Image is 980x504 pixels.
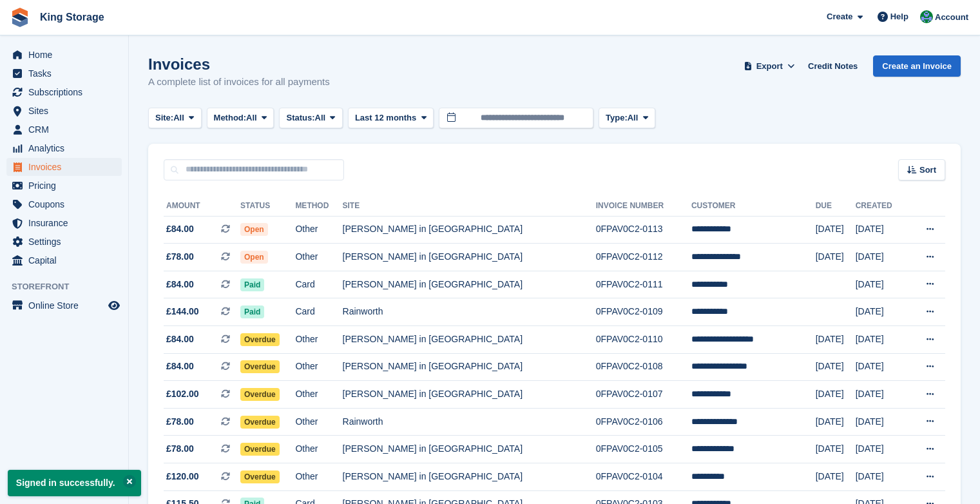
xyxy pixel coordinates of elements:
td: [DATE] [816,408,856,436]
span: All [315,111,326,124]
span: Export [756,60,783,73]
th: Invoice Number [596,196,691,217]
td: [DATE] [816,463,856,491]
a: menu [6,121,122,139]
span: CRM [28,121,106,139]
span: Type: [606,111,628,124]
td: Other [295,326,342,354]
td: Other [295,216,342,244]
a: menu [6,296,122,315]
td: 0FPAV0C2-0113 [596,216,691,244]
td: [PERSON_NAME] in [GEOGRAPHIC_DATA] [343,353,596,381]
span: Site: [155,111,173,124]
span: Overdue [240,388,280,401]
span: Create [827,10,852,23]
td: [PERSON_NAME] in [GEOGRAPHIC_DATA] [343,381,596,409]
td: [DATE] [816,244,856,271]
button: Method: All [207,108,274,129]
td: Other [295,244,342,271]
td: 0FPAV0C2-0112 [596,244,691,271]
a: menu [6,46,122,64]
span: Account [935,11,968,24]
img: John King [920,10,933,23]
span: All [628,111,639,124]
th: Created [856,196,907,217]
a: menu [6,139,122,157]
span: £78.00 [166,415,194,429]
td: Other [295,408,342,436]
span: Overdue [240,470,280,483]
td: [DATE] [816,216,856,244]
span: Overdue [240,416,280,429]
td: [PERSON_NAME] in [GEOGRAPHIC_DATA] [343,216,596,244]
button: Last 12 months [348,108,434,129]
td: [DATE] [856,408,907,436]
td: [DATE] [856,436,907,463]
td: [DATE] [856,463,907,491]
span: Overdue [240,443,280,456]
td: [DATE] [856,216,907,244]
span: £84.00 [166,222,194,236]
button: Type: All [599,108,655,129]
td: [DATE] [816,436,856,463]
span: £84.00 [166,333,194,346]
span: Coupons [28,195,106,213]
td: [DATE] [856,298,907,326]
td: Other [295,436,342,463]
td: Other [295,381,342,409]
p: A complete list of invoices for all payments [148,75,330,90]
p: Signed in successfully. [8,470,141,496]
td: Other [295,353,342,381]
a: menu [6,214,122,232]
td: 0FPAV0C2-0104 [596,463,691,491]
span: Overdue [240,333,280,346]
span: Invoices [28,158,106,176]
button: Site: All [148,108,202,129]
span: Sort [919,164,936,177]
span: Pricing [28,177,106,195]
td: 0FPAV0C2-0108 [596,353,691,381]
h1: Invoices [148,55,330,73]
button: Status: All [279,108,342,129]
td: Rainworth [343,298,596,326]
td: 0FPAV0C2-0110 [596,326,691,354]
td: 0FPAV0C2-0107 [596,381,691,409]
span: Last 12 months [355,111,416,124]
td: [DATE] [856,271,907,298]
span: Help [890,10,908,23]
span: Tasks [28,64,106,82]
td: 0FPAV0C2-0106 [596,408,691,436]
span: Open [240,251,268,264]
td: Other [295,463,342,491]
span: Home [28,46,106,64]
span: £78.00 [166,250,194,264]
th: Method [295,196,342,217]
td: [DATE] [816,381,856,409]
span: £84.00 [166,278,194,291]
td: [PERSON_NAME] in [GEOGRAPHIC_DATA] [343,244,596,271]
th: Customer [691,196,816,217]
a: menu [6,233,122,251]
td: Card [295,298,342,326]
span: Storefront [12,280,128,293]
a: menu [6,177,122,195]
a: menu [6,195,122,213]
a: menu [6,64,122,82]
td: [PERSON_NAME] in [GEOGRAPHIC_DATA] [343,463,596,491]
span: Paid [240,305,264,318]
th: Status [240,196,295,217]
td: 0FPAV0C2-0111 [596,271,691,298]
span: Settings [28,233,106,251]
span: Paid [240,278,264,291]
td: [PERSON_NAME] in [GEOGRAPHIC_DATA] [343,326,596,354]
span: £144.00 [166,305,199,318]
span: Method: [214,111,247,124]
button: Export [741,55,798,77]
a: menu [6,83,122,101]
a: menu [6,251,122,269]
td: [PERSON_NAME] in [GEOGRAPHIC_DATA] [343,271,596,298]
img: stora-icon-8386f47178a22dfd0bd8f6a31ec36ba5ce8667c1dd55bd0f319d3a0aa187defe.svg [10,8,30,27]
span: Open [240,223,268,236]
a: King Storage [35,6,110,28]
span: £78.00 [166,442,194,456]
